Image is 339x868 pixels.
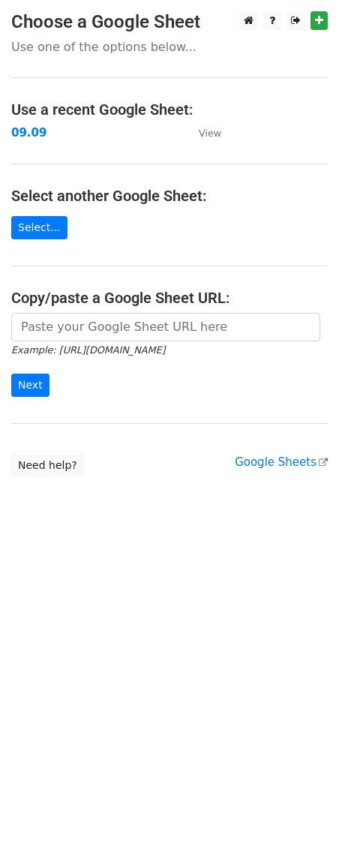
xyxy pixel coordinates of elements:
[11,313,320,341] input: Paste your Google Sheet URL here
[11,216,67,239] a: Select...
[199,128,221,139] small: View
[11,187,328,205] h4: Select another Google Sheet:
[11,289,328,307] h4: Copy/paste a Google Sheet URL:
[11,39,328,55] p: Use one of the options below...
[11,454,84,477] a: Need help?
[184,126,221,140] a: View
[11,101,328,119] h4: Use a recent Google Sheet:
[11,11,328,33] h3: Choose a Google Sheet
[235,455,328,469] a: Google Sheets
[11,126,46,140] a: 09.09
[11,374,49,397] input: Next
[11,344,165,356] small: Example: [URL][DOMAIN_NAME]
